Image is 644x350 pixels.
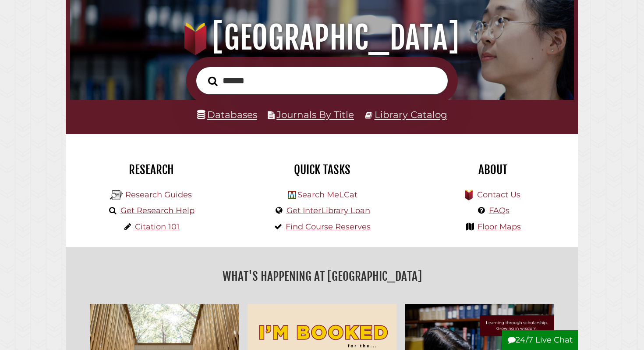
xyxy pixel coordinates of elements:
[204,74,222,89] button: Search
[208,76,218,86] i: Search
[80,18,564,57] h1: [GEOGRAPHIC_DATA]
[197,109,257,120] a: Databases
[243,162,401,177] h2: Quick Tasks
[286,222,371,232] a: Find Course Reserves
[477,190,520,200] a: Contact Us
[125,190,192,200] a: Research Guides
[489,206,510,215] a: FAQs
[135,222,180,232] a: Citation 101
[72,162,230,177] h2: Research
[297,190,357,200] a: Search MeLCat
[287,206,370,215] a: Get InterLibrary Loan
[375,109,447,120] a: Library Catalog
[478,222,521,232] a: Floor Maps
[276,109,354,120] a: Journals By Title
[120,206,195,215] a: Get Research Help
[288,191,296,199] img: Hekman Library Logo
[414,162,572,177] h2: About
[110,189,123,202] img: Hekman Library Logo
[72,266,572,286] h2: What's Happening at [GEOGRAPHIC_DATA]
